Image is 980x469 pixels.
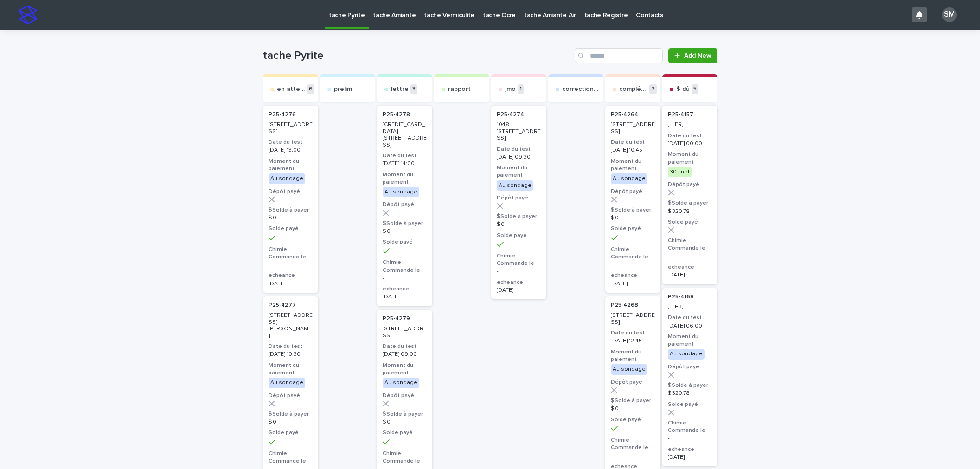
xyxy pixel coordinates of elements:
p: [CREDIT_CARD_DATA][STREET_ADDRESS] [383,122,427,148]
div: Au sondage [611,364,647,374]
h3: $Solde à payer [383,220,427,227]
a: P25-4276 [STREET_ADDRESS]Date du test[DATE] 13:00Moment du paiementAu sondageDépôt payé$Solde à p... [263,106,318,293]
a: P25-4157 , LER,Date du test[DATE] 00:00Moment du paiement30 j netDépôt payé$Solde à payer$ 320.78... [662,106,717,284]
p: [DATE] [269,281,313,287]
p: en attente [277,85,305,93]
h3: Solde payé [668,401,712,408]
h3: echeance [497,279,541,286]
p: [DATE] 13:00 [269,147,313,154]
h3: Moment du paiement [611,158,655,173]
p: $ dû [676,85,690,93]
h3: Dépôt payé [668,181,712,188]
h3: Moment du paiement [269,362,313,377]
p: $ 0 [383,228,427,235]
p: 1 [518,84,524,94]
p: 3 [410,84,417,94]
h3: $Solde à payer [497,213,541,220]
p: [STREET_ADDRESS] [269,122,313,135]
div: P25-4168 , LER,Date du test[DATE] 06:00Moment du paiementAu sondageDépôt payé$Solde à payer$ 320.... [662,288,717,467]
h3: Chimie Commande le [383,259,427,274]
p: $ 0 [497,221,541,228]
div: 30 j net [668,167,692,177]
h3: Chimie Commande le [497,252,541,267]
p: , LER, [668,122,712,128]
p: $ 0 [269,215,313,221]
h3: Solde payé [668,218,712,226]
div: Search [575,48,663,63]
p: P25-4279 [383,315,410,322]
div: Au sondage [383,378,419,388]
p: $ 320.78 [668,208,712,215]
h3: Dépôt payé [269,392,313,399]
h3: Date du test [383,343,427,350]
p: [DATE] 14:00 [383,161,427,167]
p: 2 [649,84,657,94]
p: [DATE] [668,272,712,278]
h3: echeance [269,272,313,279]
p: [DATE] [383,294,427,300]
p: jmo [505,85,516,93]
p: P25-4278 [383,111,410,118]
p: [DATE] 09:30 [497,154,541,161]
h3: Chimie Commande le [611,437,655,451]
p: correction exp [562,85,600,93]
a: Add New [668,48,717,63]
h3: Dépôt payé [497,194,541,202]
p: $ 0 [611,405,655,412]
p: $ 320.78 [668,390,712,397]
p: [DATE] [611,281,655,287]
h3: Dépôt payé [383,201,427,208]
div: Au sondage [269,173,305,184]
h3: Chimie Commande le [668,237,712,252]
h3: Chimie Commande le [269,246,313,261]
p: P25-4277 [269,302,296,308]
h3: Solde payé [269,429,313,437]
h3: Chimie Commande le [383,450,427,465]
div: SM [942,7,957,22]
p: - [611,452,655,459]
h3: Date du test [269,139,313,146]
h3: echeance [383,285,427,293]
div: Au sondage [269,378,305,388]
h3: $Solde à payer [269,411,313,418]
h3: Date du test [611,329,655,337]
p: [STREET_ADDRESS] [611,122,655,135]
p: [STREET_ADDRESS] [611,312,655,326]
h3: Dépôt payé [668,363,712,371]
p: $ 0 [383,419,427,425]
p: rapport [448,85,471,93]
h3: Moment du paiement [611,348,655,363]
a: P25-4264 [STREET_ADDRESS]Date du test[DATE] 10:45Moment du paiementAu sondageDépôt payé$Solde à p... [605,106,660,293]
h1: tache Pyrite [263,49,571,63]
p: P25-4168 [668,294,694,300]
h3: Moment du paiement [383,362,427,377]
p: - [497,268,541,275]
div: Au sondage [497,180,533,191]
span: Add New [684,52,711,59]
h3: echeance [611,272,655,279]
h3: $Solde à payer [668,382,712,389]
p: [DATE] 12:45 [611,338,655,344]
p: 6 [307,84,314,94]
h3: Date du test [668,132,712,140]
h3: Chimie Commande le [668,419,712,434]
h3: $Solde à payer [269,206,313,214]
a: P25-4274 1048, [STREET_ADDRESS]Date du test[DATE] 09:30Moment du paiementAu sondageDépôt payé$Sol... [491,106,546,299]
h3: Solde payé [497,232,541,239]
p: [DATE] 10:45 [611,147,655,154]
h3: echeance [668,446,712,453]
h3: Date du test [668,314,712,321]
p: P25-4157 [668,111,693,118]
p: [DATE] [497,287,541,294]
h3: $Solde à payer [383,411,427,418]
h3: Moment du paiement [668,333,712,348]
img: stacker-logo-s-only.png [19,6,37,24]
p: lettre [391,85,409,93]
div: Au sondage [668,349,705,359]
p: [DATE] 10:30 [269,351,313,358]
h3: Chimie Commande le [269,450,313,465]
